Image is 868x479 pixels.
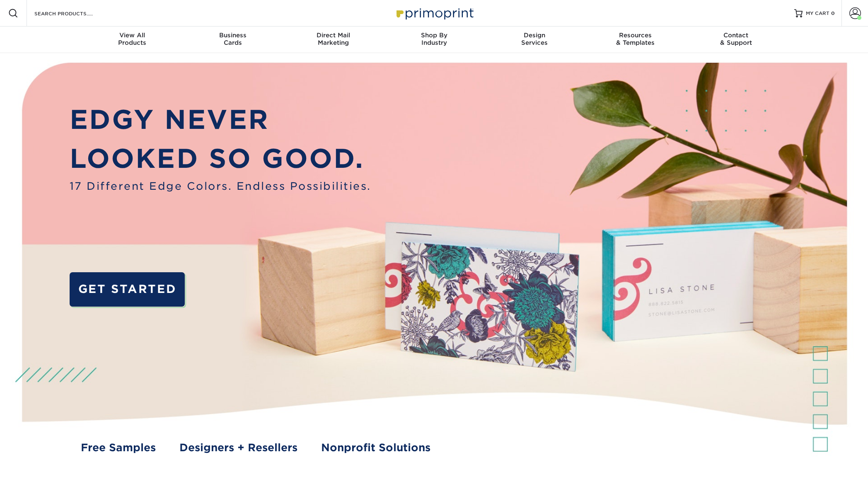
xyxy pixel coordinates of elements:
[393,4,476,22] img: Primoprint
[585,31,686,46] div: & Templates
[283,31,384,46] div: Marketing
[686,27,786,53] a: Contact& Support
[806,10,829,17] span: MY CART
[179,440,297,456] a: Designers + Resellers
[484,31,585,39] span: Design
[70,100,371,139] p: EDGY NEVER
[484,27,585,53] a: DesignServices
[70,272,185,307] a: GET STARTED
[70,179,371,194] span: 17 Different Edge Colors. Endless Possibilities.
[321,440,430,456] a: Nonprofit Solutions
[82,27,183,53] a: View AllProducts
[384,31,484,46] div: Industry
[283,27,384,53] a: Direct MailMarketing
[384,31,484,39] span: Shop By
[686,31,786,46] div: & Support
[82,31,183,46] div: Products
[182,31,283,46] div: Cards
[484,31,585,46] div: Services
[384,27,484,53] a: Shop ByIndustry
[182,27,283,53] a: BusinessCards
[34,8,114,18] input: SEARCH PRODUCTS.....
[182,31,283,39] span: Business
[82,31,183,39] span: View All
[81,440,156,456] a: Free Samples
[70,139,371,178] p: LOOKED SO GOOD.
[585,31,686,39] span: Resources
[831,10,835,16] span: 0
[686,31,786,39] span: Contact
[283,31,384,39] span: Direct Mail
[585,27,686,53] a: Resources& Templates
